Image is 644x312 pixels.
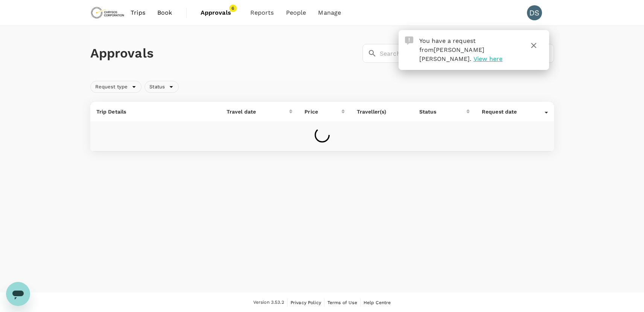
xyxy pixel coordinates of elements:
[96,108,215,115] p: Trip Details
[304,108,341,115] div: Price
[364,298,391,307] a: Help Centre
[6,282,30,306] iframe: Button to launch messaging window
[380,44,554,63] input: Search by travellers, trips, or destination
[157,8,172,17] span: Book
[201,8,238,17] span: Approvals
[291,298,321,307] a: Privacy Policy
[318,8,341,17] span: Manage
[250,8,274,17] span: Reports
[473,55,502,62] span: View here
[229,5,237,12] span: 6
[327,298,357,307] a: Terms of Use
[482,108,545,115] div: Request date
[327,300,357,305] span: Terms of Use
[357,108,407,115] p: Traveller(s)
[227,108,289,115] div: Travel date
[419,46,485,62] span: [PERSON_NAME] [PERSON_NAME]
[145,83,169,91] span: Status
[91,83,132,91] span: Request type
[90,5,125,21] img: Chrysos Corporation
[253,299,284,306] span: Version 3.53.2
[364,300,391,305] span: Help Centre
[405,36,413,45] img: Approval Request
[90,81,142,93] div: Request type
[419,37,485,62] span: You have a request from .
[145,81,179,93] div: Status
[286,8,306,17] span: People
[90,45,359,61] h1: Approvals
[131,8,145,17] span: Trips
[527,5,542,20] div: DS
[291,300,321,305] span: Privacy Policy
[419,108,466,115] div: Status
